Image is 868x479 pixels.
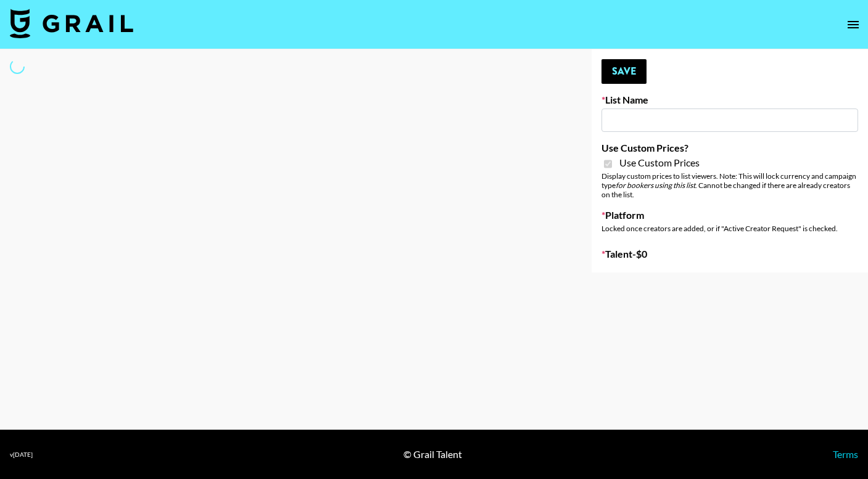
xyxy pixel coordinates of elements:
button: open drawer [841,12,866,37]
label: Use Custom Prices? [601,142,858,154]
button: Save [601,59,647,84]
img: Grail Talent [10,9,133,38]
div: v [DATE] [10,451,33,459]
span: Use Custom Prices [619,157,700,169]
em: for bookers using this list [616,181,695,190]
label: List Name [601,94,858,106]
a: Terms [833,448,858,460]
label: Talent - $ 0 [601,248,858,260]
label: Platform [601,209,858,221]
div: Display custom prices to list viewers. Note: This will lock currency and campaign type . Cannot b... [601,171,858,199]
div: Locked once creators are added, or if "Active Creator Request" is checked. [601,224,858,233]
div: © Grail Talent [403,448,462,461]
